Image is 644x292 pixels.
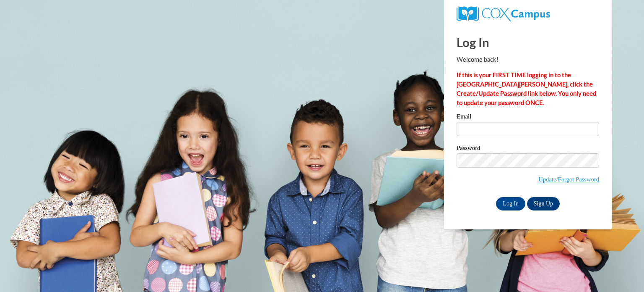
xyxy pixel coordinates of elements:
[457,10,550,17] a: COX Campus
[457,55,599,64] p: Welcome back!
[496,197,525,210] input: Log In
[538,176,599,183] a: Update/Forgot Password
[457,71,596,106] strong: If this is your FIRST TIME logging in to the [GEOGRAPHIC_DATA][PERSON_NAME], click the Create/Upd...
[457,113,599,122] label: Email
[457,145,599,153] label: Password
[527,197,560,210] a: Sign Up
[457,6,550,21] img: COX Campus
[457,34,599,51] h1: Log In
